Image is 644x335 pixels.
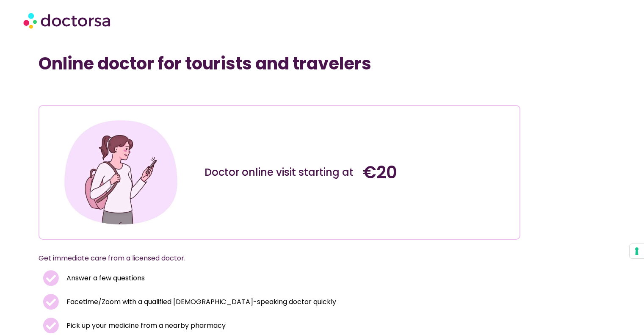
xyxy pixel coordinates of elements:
[61,112,181,233] img: Illustration depicting a young woman in a casual outfit, engaged with her smartphone. She has a p...
[43,86,170,97] iframe: Customer reviews powered by Trustpilot
[205,166,355,179] div: Doctor online visit starting at
[630,244,644,258] button: Your consent preferences for tracking technologies
[363,162,513,183] h4: €20
[39,53,520,74] h1: Online doctor for tourists and travelers
[39,252,500,264] p: Get immediate care from a licensed doctor.
[64,272,145,284] span: Answer a few questions
[64,320,226,332] span: Pick up your medicine from a nearby pharmacy
[64,296,336,308] span: Facetime/Zoom with a qualified [DEMOGRAPHIC_DATA]-speaking doctor quickly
